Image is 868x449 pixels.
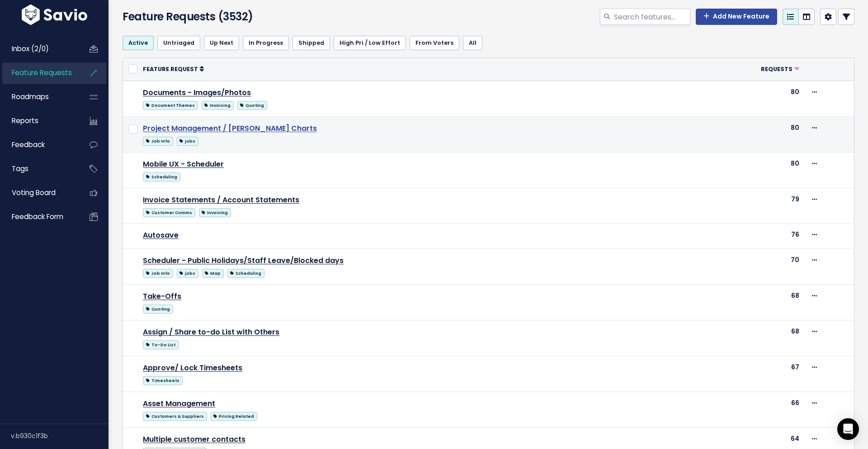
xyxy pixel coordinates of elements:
[202,99,234,110] a: Invoicing
[143,434,245,444] a: Multiple customer contacts
[211,410,257,421] a: Pricing Related
[211,412,257,421] span: Pricing Related
[11,424,108,448] div: v.b930c1f3b
[761,65,793,73] span: Requests
[143,269,173,278] span: Job Info
[410,36,459,50] a: From Voters
[143,305,173,314] span: Quoting
[679,152,805,188] td: 80
[143,172,180,182] span: Scheduling
[143,230,179,240] a: Autosave
[143,195,299,205] a: Invoice Statements / Account Statements
[143,64,204,73] a: Feature Request
[157,36,200,50] a: Untriaged
[143,208,195,217] span: Customer Comms
[243,36,289,50] a: In Progress
[761,64,799,73] a: Requests
[143,87,251,98] a: Documents - Images/Photos
[2,38,75,59] a: Inbox (2/0)
[19,5,90,25] img: logo-white.9d6f32f41409.svg
[143,123,317,134] a: Project Management / [PERSON_NAME] Charts
[2,206,75,227] a: Feedback form
[143,398,215,409] a: Asset Management
[143,171,180,182] a: Scheduling
[679,224,805,248] td: 76
[143,135,173,146] a: Job Info
[143,303,173,314] a: Quoting
[227,267,264,278] a: Scheduling
[143,376,182,385] span: Timesheets
[12,116,38,125] span: Reports
[123,36,154,50] a: Active
[837,418,859,440] div: Open Intercom Messenger
[12,188,56,197] span: Voting Board
[679,188,805,224] td: 79
[143,327,279,337] a: Assign / Share to-do List with Others
[143,206,195,218] a: Customer Comms
[204,36,239,50] a: Up Next
[12,212,63,221] span: Feedback form
[2,110,75,131] a: Reports
[12,140,45,149] span: Feedback
[679,248,805,284] td: 70
[679,284,805,320] td: 68
[177,135,198,146] a: jobs
[143,65,198,73] span: Feature Request
[2,158,75,179] a: Tags
[177,267,198,278] a: jobs
[143,291,181,301] a: Take-Offs
[143,137,173,146] span: Job Info
[123,9,358,25] h4: Feature Requests (3532)
[2,62,75,83] a: Feature Requests
[143,267,173,278] a: Job Info
[143,159,224,169] a: Mobile UX - Scheduler
[679,320,805,356] td: 68
[679,392,805,427] td: 66
[613,9,690,25] input: Search features...
[12,164,28,173] span: Tags
[199,208,231,217] span: Invoicing
[679,81,805,116] td: 80
[679,116,805,152] td: 80
[696,9,777,25] a: Add New Feature
[143,255,344,266] a: Scheduler - Public Holidays/Staff Leave/Blocked days
[12,68,72,77] span: Feature Requests
[143,363,242,373] a: Approve/ Lock Timesheets
[143,412,207,421] span: Customers & Suppliers
[202,101,234,110] span: Invoicing
[237,99,267,110] a: Quoting
[143,99,198,110] a: Document Themes
[2,182,75,203] a: Voting Board
[292,36,330,50] a: Shipped
[679,356,805,392] td: 67
[2,86,75,107] a: Roadmaps
[2,134,75,155] a: Feedback
[334,36,406,50] a: High Pri / Low Effort
[463,36,482,50] a: All
[177,137,198,146] span: jobs
[143,339,178,350] a: To-Do List
[123,36,854,50] ul: Filter feature requests
[202,269,224,278] span: Map
[227,269,264,278] span: Scheduling
[143,410,207,421] a: Customers & Suppliers
[177,269,198,278] span: jobs
[202,267,224,278] a: Map
[199,206,231,218] a: Invoicing
[237,101,267,110] span: Quoting
[143,101,198,110] span: Document Themes
[12,44,49,53] span: Inbox (2/0)
[143,340,178,349] span: To-Do List
[12,92,49,101] span: Roadmaps
[143,374,182,386] a: Timesheets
